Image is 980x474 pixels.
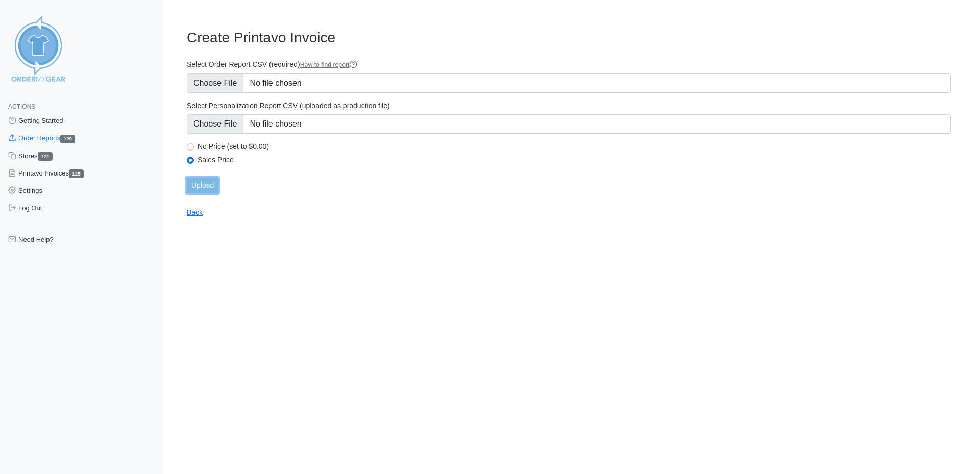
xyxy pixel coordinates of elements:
label: Select Personalization Report CSV (uploaded as production file) [187,101,951,110]
input: Upload [187,178,218,193]
span: 122 [38,152,53,161]
label: Sales Price [198,155,951,164]
span: 125 [69,169,84,178]
span: 129 [60,135,75,143]
label: Select Order Report CSV (required) [187,60,951,69]
a: Back [187,208,203,216]
h3: Create Printavo Invoice [187,29,951,46]
span: Actions [8,103,35,110]
label: No Price (set to $0.00) [198,142,951,151]
a: How to find report [300,61,358,68]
